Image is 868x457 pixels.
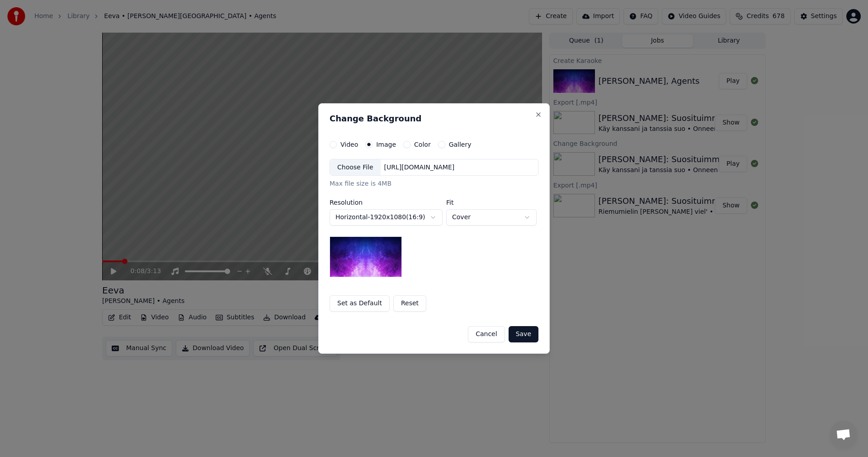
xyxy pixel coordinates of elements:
label: Video [340,141,358,148]
div: Max file size is 4MB [330,180,538,189]
label: Resolution [330,199,443,206]
button: Reset [393,295,426,312]
button: Cancel [468,326,505,342]
label: Color [414,141,431,148]
label: Fit [446,199,537,206]
h2: Change Background [330,115,538,123]
div: Choose File [330,159,381,176]
div: [URL][DOMAIN_NAME] [381,163,458,172]
label: Image [376,141,396,148]
label: Gallery [449,141,472,148]
button: Save [509,326,538,342]
button: Set as Default [330,295,390,312]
